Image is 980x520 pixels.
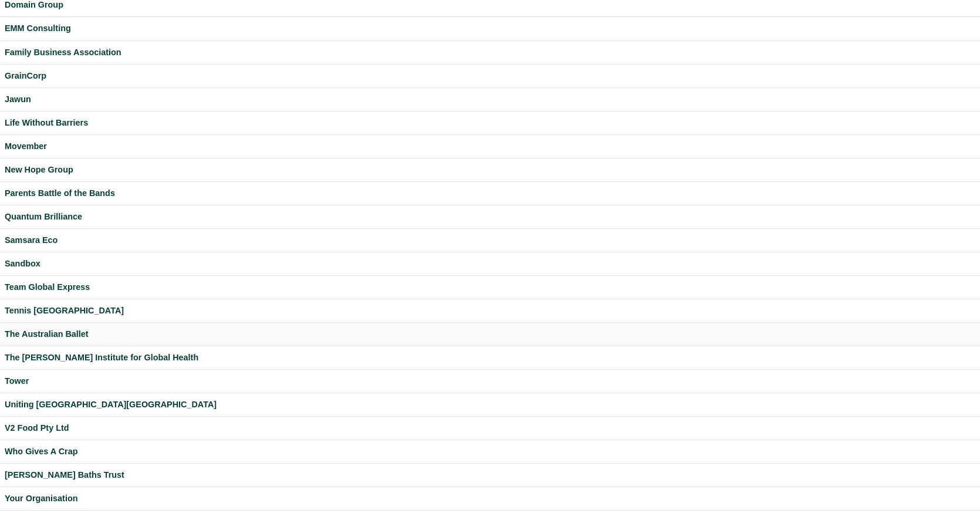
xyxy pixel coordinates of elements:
a: Tower [5,374,975,388]
a: Who Gives A Crap [5,445,975,458]
a: The Australian Ballet [5,327,975,341]
a: New Hope Group [5,163,975,177]
a: Sandbox [5,257,975,271]
a: EMM Consulting [5,22,975,35]
a: Parents Battle of the Bands [5,187,975,200]
a: Tennis [GEOGRAPHIC_DATA] [5,304,975,318]
a: Life Without Barriers [5,116,975,130]
a: GrainCorp [5,69,975,83]
a: Quantum Brilliance [5,210,975,224]
a: Team Global Express [5,281,975,294]
a: Uniting [GEOGRAPHIC_DATA][GEOGRAPHIC_DATA] [5,398,975,411]
a: The [PERSON_NAME] Institute for Global Health [5,351,975,364]
a: Movember [5,140,975,153]
a: V2 Food Pty Ltd [5,421,975,435]
a: Your Organisation [5,492,975,505]
a: Jawun [5,93,975,106]
a: Samsara Eco [5,234,975,247]
a: [PERSON_NAME] Baths Trust [5,468,975,482]
a: Family Business Association [5,46,975,59]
